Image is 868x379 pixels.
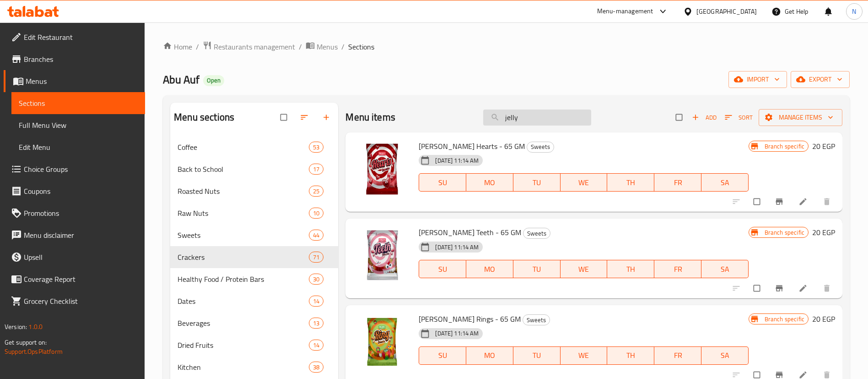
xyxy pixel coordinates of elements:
[561,346,608,365] button: WE
[11,114,145,136] a: Full Menu View
[19,120,138,131] span: Full Menu View
[309,164,323,175] div: items
[309,208,323,219] div: items
[309,231,323,240] span: 44
[309,142,323,153] div: items
[170,356,338,378] div: Kitchen38
[178,164,309,175] div: Back to School
[309,297,323,306] span: 14
[658,263,698,276] span: FR
[748,193,767,210] span: Select to update
[178,362,309,373] span: Kitchen
[517,263,557,276] span: TU
[203,41,295,53] a: Restaurants management
[759,109,842,126] button: Manage items
[174,110,234,124] h2: Menu sections
[309,318,323,329] div: items
[4,180,145,202] a: Coupons
[24,230,138,241] span: Menu disclaimer
[523,228,550,239] span: Sweets
[309,143,323,152] span: 53
[654,260,701,278] button: FR
[178,142,309,153] div: Coffee
[748,280,767,297] span: Select to update
[11,136,145,158] a: Edit Menu
[423,349,463,362] span: SU
[670,109,690,126] span: Select section
[4,158,145,180] a: Choice Groups
[309,275,323,284] span: 30
[353,313,411,371] img: Jelly Benson Rings - 65 GM
[513,346,561,365] button: TU
[690,110,719,125] button: Add
[564,349,604,362] span: WE
[353,226,411,285] img: Jelly Benson Teeth - 65 GM
[24,186,138,197] span: Coupons
[4,290,145,312] a: Grocery Checklist
[817,278,839,298] button: delete
[178,274,309,285] span: Healthy Food / Protein Bars
[19,142,138,153] span: Edit Menu
[4,224,145,246] a: Menu disclaimer
[214,41,295,52] span: Restaurants management
[309,209,323,218] span: 10
[24,164,138,175] span: Choice Groups
[431,156,482,165] span: [DATE] 11:14 AM
[348,41,374,52] span: Sections
[309,230,323,241] div: items
[423,263,463,276] span: SU
[163,41,192,52] a: Home
[170,334,338,356] div: Dried Fruits14
[170,224,338,246] div: Sweets44
[470,263,510,276] span: MO
[470,176,510,189] span: MO
[196,41,199,52] li: /
[5,321,27,333] span: Version:
[611,349,651,362] span: TH
[5,336,47,348] span: Get support on:
[19,98,138,109] span: Sections
[275,109,294,126] span: Select all sections
[817,192,839,212] button: delete
[701,173,749,192] button: SA
[178,296,309,307] span: Dates
[658,176,698,189] span: FR
[353,140,411,198] img: Jelly Benson Hearts - 65 GM
[654,173,701,192] button: FR
[761,228,808,237] span: Branch specific
[852,6,856,16] span: N
[483,110,591,126] input: search
[561,173,608,192] button: WE
[309,252,323,263] div: items
[419,139,525,153] span: [PERSON_NAME] Hearts - 65 GM
[4,70,145,92] a: Menus
[163,41,850,53] nav: breadcrumb
[658,349,698,362] span: FR
[517,349,557,362] span: TU
[466,260,513,278] button: MO
[178,252,309,263] span: Crackers
[523,315,550,325] span: Sweets
[761,315,808,324] span: Branch specific
[431,329,482,338] span: [DATE] 11:14 AM
[4,26,145,48] a: Edit Restaurant
[309,319,323,328] span: 13
[701,260,749,278] button: SA
[722,110,755,125] button: Sort
[309,274,323,285] div: items
[178,318,309,329] span: Beverages
[812,226,835,239] h6: 20 EGP
[178,230,309,241] span: Sweets
[527,142,554,153] div: Sweets
[470,349,510,362] span: MO
[517,176,557,189] span: TU
[5,346,63,357] a: Support.OpsPlatform
[170,202,338,224] div: Raw Nuts10
[178,340,309,351] span: Dried Fruits
[178,186,309,197] span: Roasted Nuts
